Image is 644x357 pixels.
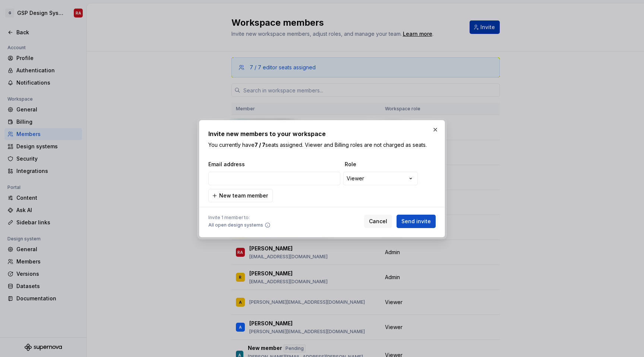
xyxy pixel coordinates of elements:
span: New team member [219,192,268,199]
span: Cancel [369,218,387,225]
span: All open design systems [208,222,263,228]
span: Role [345,161,419,168]
button: Cancel [364,215,392,228]
h2: Invite new members to your workspace [208,129,436,138]
button: New team member [208,189,273,202]
span: Send invite [401,218,431,225]
button: Send invite [397,215,436,228]
span: Email address [208,161,342,168]
p: You currently have seats assigned. Viewer and Billing roles are not charged as seats. [208,141,436,149]
span: Invite 1 member to: [208,215,271,221]
b: 7 / 7 [255,142,265,148]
